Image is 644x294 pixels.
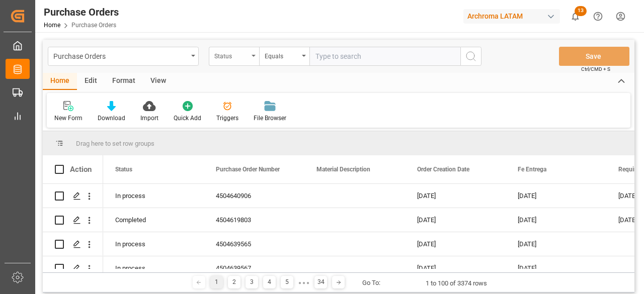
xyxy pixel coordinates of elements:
[43,184,103,208] div: Press SPACE to select this row.
[216,114,238,123] div: Triggers
[53,49,188,62] div: Purchase Orders
[210,276,223,288] div: 1
[405,232,506,256] div: [DATE]
[43,256,103,280] div: Press SPACE to select this row.
[98,114,125,123] div: Download
[259,47,309,66] button: open menu
[362,278,380,288] div: Go To:
[518,166,546,173] span: Fe Entrega
[309,47,460,66] input: Type to search
[575,6,587,16] span: 13
[103,184,204,208] div: In process
[263,276,276,288] div: 4
[246,276,258,288] div: 3
[204,184,304,208] div: 4504640906
[506,208,606,232] div: [DATE]
[44,22,60,29] a: Home
[204,208,304,232] div: 4504619803
[174,114,201,123] div: Quick Add
[214,49,249,61] div: Status
[54,114,83,123] div: New Form
[581,65,610,73] span: Ctrl/CMD + S
[426,278,487,288] div: 1 to 100 of 3374 rows
[209,47,259,66] button: open menu
[76,140,154,147] span: Drag here to set row groups
[463,9,560,24] div: Archroma LATAM
[265,49,299,61] div: Equals
[281,276,293,288] div: 5
[103,232,204,256] div: In process
[115,166,132,173] span: Status
[140,114,158,123] div: Import
[564,5,587,28] button: show 13 new notifications
[417,166,469,173] span: Order Creation Date
[587,5,609,28] button: Help Center
[405,208,506,232] div: [DATE]
[204,256,304,280] div: 4504639567
[460,47,481,66] button: search button
[105,73,143,90] div: Format
[506,256,606,280] div: [DATE]
[298,279,309,286] div: ● ● ●
[506,184,606,208] div: [DATE]
[314,276,327,288] div: 34
[316,166,370,173] span: Material Description
[559,47,629,66] button: Save
[143,73,174,90] div: View
[405,256,506,280] div: [DATE]
[77,73,105,90] div: Edit
[43,208,103,232] div: Press SPACE to select this row.
[463,7,564,26] button: Archroma LATAM
[103,256,204,280] div: In process
[44,5,119,20] div: Purchase Orders
[254,114,286,123] div: File Browser
[216,166,280,173] span: Purchase Order Number
[70,165,92,174] div: Action
[103,208,204,232] div: Completed
[43,73,77,90] div: Home
[48,47,199,66] button: open menu
[228,276,240,288] div: 2
[405,184,506,208] div: [DATE]
[506,232,606,256] div: [DATE]
[43,232,103,256] div: Press SPACE to select this row.
[204,232,304,256] div: 4504639565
